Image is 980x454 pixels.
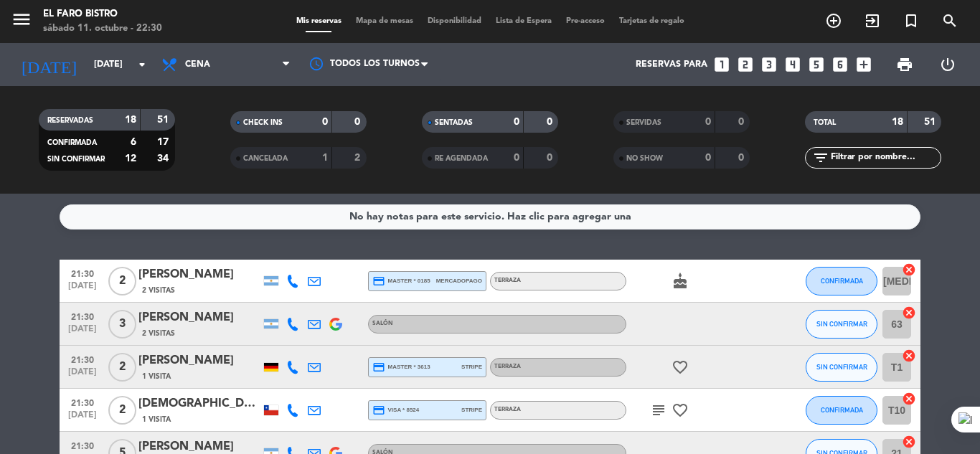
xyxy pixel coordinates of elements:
span: SENTADAS [435,119,473,126]
span: 2 Visitas [142,285,175,296]
span: [DATE] [65,324,100,341]
i: looks_5 [807,55,826,74]
span: CANCELADA [243,155,288,162]
i: looks_4 [783,55,802,74]
i: looks_one [712,55,731,74]
button: CONFIRMADA [806,267,877,295]
strong: 0 [514,153,519,163]
span: Cena [185,60,210,70]
i: looks_two [736,55,755,74]
strong: 6 [131,137,136,147]
span: SERVIDAS [626,119,661,126]
span: Salón [372,321,393,326]
span: Lista de Espera [489,17,559,25]
i: favorite_border [672,402,689,419]
span: [DATE] [65,281,100,298]
button: CONFIRMADA [806,396,877,425]
span: 2 [108,353,136,382]
span: master * 0185 [372,275,430,288]
span: 21:30 [65,265,100,281]
i: menu [11,9,32,30]
span: SIN CONFIRMAR [816,363,867,371]
i: turned_in_not [903,12,920,29]
strong: 0 [547,117,555,127]
i: cancel [902,435,916,449]
span: [DATE] [65,410,100,427]
i: cancel [902,392,916,406]
span: SIN CONFIRMAR [47,156,105,163]
span: Pre-acceso [559,17,612,25]
i: filter_list [812,149,829,166]
strong: 0 [354,117,363,127]
strong: 0 [705,153,711,163]
i: credit_card [372,361,385,374]
i: favorite_border [672,359,689,376]
span: print [896,56,913,73]
span: 21:30 [65,394,100,410]
strong: 34 [157,153,171,164]
i: cake [672,273,689,290]
span: visa * 8524 [372,404,419,417]
span: TOTAL [814,119,836,126]
button: SIN CONFIRMAR [806,310,877,339]
i: [DATE] [11,49,87,80]
span: Mis reservas [289,17,349,25]
span: CHECK INS [243,119,283,126]
div: sábado 11. octubre - 22:30 [43,22,162,36]
i: looks_6 [831,55,849,74]
i: cancel [902,263,916,277]
span: CONFIRMADA [47,139,97,146]
div: [PERSON_NAME] [138,308,260,327]
i: credit_card [372,404,385,417]
strong: 17 [157,137,171,147]
button: SIN CONFIRMAR [806,353,877,382]
span: 2 Visitas [142,328,175,339]
button: menu [11,9,32,35]
span: NO SHOW [626,155,663,162]
i: subject [650,402,667,419]
i: cancel [902,306,916,320]
span: 2 [108,267,136,295]
div: LOG OUT [926,43,969,86]
span: [DATE] [65,367,100,384]
span: 21:30 [65,437,100,453]
i: looks_3 [760,55,778,74]
span: SIN CONFIRMAR [816,320,867,328]
strong: 0 [738,117,747,127]
strong: 0 [738,153,747,163]
strong: 51 [157,115,171,125]
span: 2 [108,396,136,425]
span: RE AGENDADA [435,155,488,162]
i: power_settings_new [939,56,956,73]
span: Reservas para [636,60,707,70]
i: credit_card [372,275,385,288]
strong: 2 [354,153,363,163]
i: cancel [902,349,916,363]
i: arrow_drop_down [133,56,151,73]
span: Terraza [494,407,521,412]
strong: 12 [125,153,136,164]
div: [PERSON_NAME] [138,351,260,370]
span: 3 [108,310,136,339]
strong: 0 [705,117,711,127]
strong: 0 [514,117,519,127]
strong: 0 [322,117,328,127]
div: El Faro Bistro [43,7,162,22]
strong: 1 [322,153,328,163]
span: RESERVADAS [47,117,93,124]
span: master * 3613 [372,361,430,374]
span: Tarjetas de regalo [612,17,692,25]
img: google-logo.png [329,318,342,331]
div: No hay notas para este servicio. Haz clic para agregar una [349,209,631,225]
span: CONFIRMADA [821,277,863,285]
span: 21:30 [65,308,100,324]
div: [DEMOGRAPHIC_DATA][PERSON_NAME] [138,394,260,413]
span: Mapa de mesas [349,17,420,25]
span: 1 Visita [142,371,171,382]
span: CONFIRMADA [821,406,863,414]
span: stripe [461,405,482,415]
span: Disponibilidad [420,17,489,25]
span: stripe [461,362,482,372]
span: mercadopago [436,276,482,285]
div: [PERSON_NAME] [138,265,260,284]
